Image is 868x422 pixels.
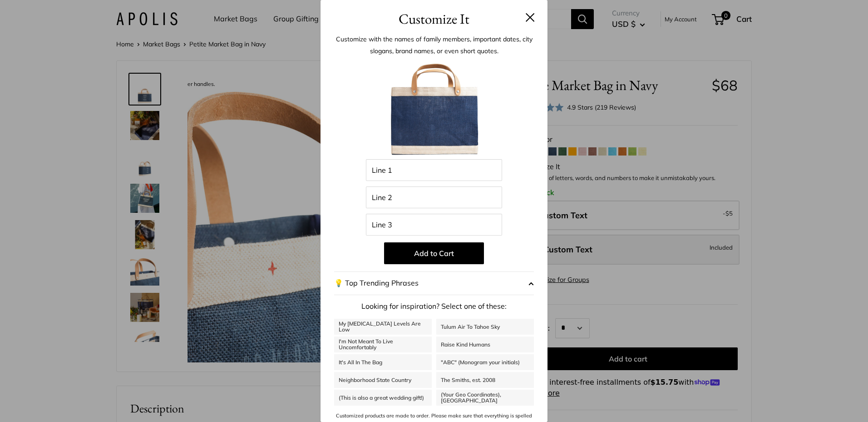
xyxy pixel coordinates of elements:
[384,242,484,264] button: Add to Cart
[334,33,534,57] p: Customize with the names of family members, important dates, city slogans, brand names, or even s...
[334,319,432,335] a: My [MEDICAL_DATA] Levels Are Low
[334,337,432,352] a: I'm Not Meant To Live Uncomfortably
[334,271,534,295] button: 💡 Top Trending Phrases
[334,372,432,388] a: Neighborhood State Country
[384,59,484,159] img: BlankForCustomizer_PMB_Navy.jpg
[334,354,432,370] a: It's All In The Bag
[436,354,534,370] a: "ABC" (Monogram your initials)
[334,8,534,30] h3: Customize It
[436,390,534,406] a: (Your Geo Coordinates), [GEOGRAPHIC_DATA]
[7,387,97,415] iframe: Sign Up via Text for Offers
[436,319,534,335] a: Tulum Air To Tahoe Sky
[436,372,534,388] a: The Smiths, est. 2008
[436,337,534,352] a: Raise Kind Humans
[334,390,432,406] a: (This is also a great wedding gift!)
[334,300,534,313] p: Looking for inspiration? Select one of these:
